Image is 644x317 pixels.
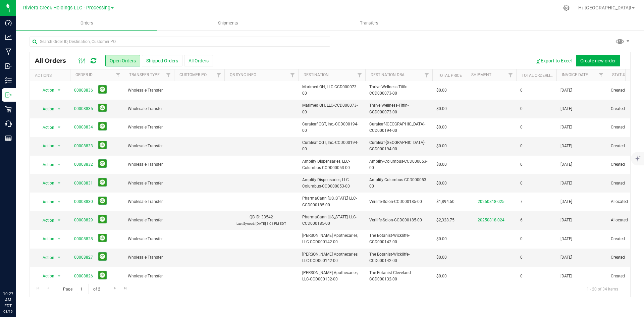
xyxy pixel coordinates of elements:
span: The Botanist-Cleveland-CCD000132-00 [369,270,428,282]
a: Invoice Date [562,72,588,77]
iframe: Resource center [7,263,27,283]
a: Filter [596,69,607,81]
span: $1,894.50 [436,199,454,205]
span: 0 [520,254,523,261]
span: Action [37,141,55,151]
input: Search Order ID, Destination, Customer PO... [30,37,330,47]
span: [DATE] [560,217,572,223]
inline-svg: Retail [5,106,12,113]
span: Action [37,86,55,95]
span: Marimed OH, LLC-CCD000073-00 [302,84,361,97]
span: 0 [520,236,523,242]
span: [PERSON_NAME] Apothecaries, LLC-CCD000142-00 [302,232,361,245]
span: [DATE] [560,124,572,130]
a: Filter [287,69,298,81]
inline-svg: Analytics [5,34,12,41]
span: $0.00 [436,87,447,94]
span: [DATE] [560,106,572,112]
a: Transfers [299,16,440,30]
a: Transfer Type [129,72,160,77]
span: Amplify Dispensaries, LLC-Columbus-CCD000053-00 [302,177,361,190]
span: select [55,253,63,262]
a: Filter [113,69,124,81]
span: Wholesale Transfer [128,217,170,223]
span: The Botanist-Wickliffe-CCD000142-00 [369,232,428,245]
span: Amplify-Columbus-CCD000053-00 [369,177,428,190]
span: $0.00 [436,180,447,187]
span: The Botanist-Wickliffe-CCD000142-00 [369,251,428,264]
a: QB Sync Info [230,72,256,77]
a: 00008829 [74,217,93,223]
span: 0 [520,106,523,112]
span: 0 [520,124,523,130]
span: Wholesale Transfer [128,87,170,94]
span: Amplify Dispensaries, LLC-Columbus-CCD000053-00 [302,158,361,171]
span: select [55,160,63,169]
span: select [55,178,63,188]
span: [DATE] [560,180,572,187]
span: Create new order [580,58,616,63]
a: 00008834 [74,124,93,130]
a: Go to the last page [121,284,130,293]
span: [PERSON_NAME] Apothecaries, LLC-CCD000132-00 [302,270,361,282]
span: select [55,123,63,132]
div: Manage settings [562,5,571,11]
span: select [55,271,63,281]
span: Curaleaf OGT, Inc.-CCD000194-00 [302,140,361,152]
a: 00008831 [74,180,93,187]
span: Action [37,178,55,188]
span: Wholesale Transfer [128,199,170,205]
inline-svg: Inbound [5,63,12,69]
span: select [55,104,63,114]
span: [DATE] [560,236,572,242]
span: 1 - 20 of 34 items [581,284,624,294]
span: Marimed OH, LLC-CCD000073-00 [302,102,361,115]
span: 6 [520,217,523,223]
inline-svg: Call Center [5,120,12,127]
a: 20250818-024 [478,218,504,222]
span: 0 [520,161,523,168]
span: $0.00 [436,124,447,130]
span: Wholesale Transfer [128,143,170,149]
span: Action [37,271,55,281]
a: 20250818-025 [478,199,504,204]
span: Action [37,123,55,132]
a: Filter [421,69,432,81]
span: 0 [520,273,523,279]
inline-svg: Inventory [5,77,12,84]
span: Action [37,216,55,225]
span: Riviera Creek Holdings LLC - Processing [23,5,110,11]
span: select [55,86,63,95]
span: select [55,197,63,207]
span: 0 [520,180,523,187]
span: Curaleaf-[GEOGRAPHIC_DATA]-CCD000194-00 [369,121,428,134]
inline-svg: Outbound [5,92,12,98]
span: Wholesale Transfer [128,236,170,242]
span: Action [37,104,55,114]
span: [DATE] [560,254,572,261]
span: [DATE] 3:01 PM EDT [256,222,286,225]
a: 00008827 [74,254,93,261]
span: Wholesale Transfer [128,180,170,187]
span: $0.00 [436,161,447,168]
span: Action [37,234,55,244]
span: [DATE] [560,143,572,149]
a: Go to the next page [110,284,120,293]
span: $0.00 [436,236,447,242]
button: Export to Excel [531,55,576,66]
inline-svg: Dashboard [5,19,12,26]
a: 00008835 [74,106,93,112]
span: Transfers [351,20,387,26]
a: Filter [354,69,365,81]
p: 10:27 AM EDT [3,291,13,309]
span: $0.00 [436,254,447,261]
span: Thrive Wellness-Tiffin-CCD000073-00 [369,102,428,115]
span: [DATE] [560,161,572,168]
span: Last Synced: [236,222,255,225]
span: Action [37,253,55,262]
span: [DATE] [560,199,572,205]
button: All Orders [184,55,213,66]
span: Shipments [209,20,247,26]
button: Open Orders [105,55,140,66]
span: All Orders [35,57,73,64]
